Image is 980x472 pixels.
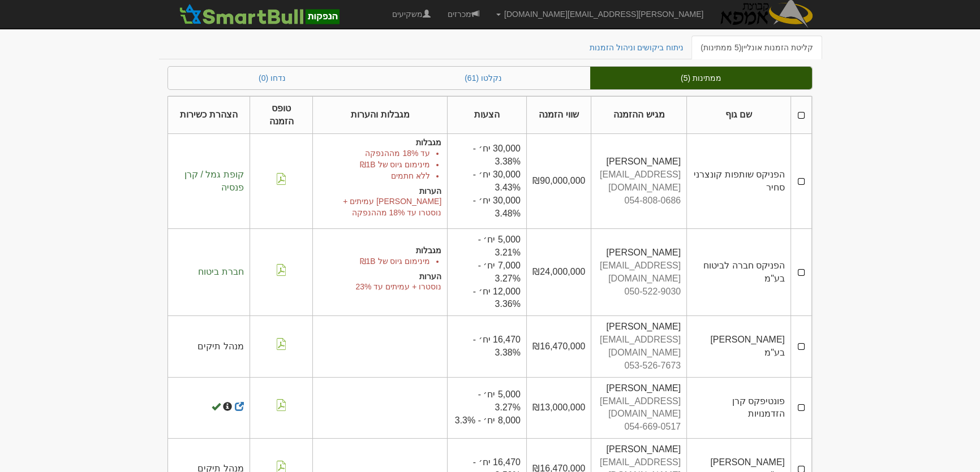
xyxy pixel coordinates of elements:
td: ₪13,000,000 [526,377,591,438]
img: pdf-file-icon.png [276,338,287,350]
img: SmartBull Logo [176,3,342,25]
a: קליטת הזמנות אונליין(5 ממתינות) [691,36,822,59]
img: pdf-file-icon.png [276,399,287,411]
div: [EMAIL_ADDRESS][DOMAIN_NAME] [597,334,681,360]
img: pdf-file-icon.png [276,264,287,276]
h5: מגבלות [319,246,441,255]
th: מגבלות והערות [313,96,448,134]
th: הצהרת כשירות [168,96,250,134]
span: 5,000 יח׳ - 3.21% [478,235,521,257]
li: עד 18% מההנפקה [319,148,430,159]
span: 5,000 יח׳ - 3.27% [478,389,521,412]
span: (5 ממתינות) [700,43,741,52]
li: ללא חתמים [319,170,430,181]
th: מגיש ההזמנה [591,96,687,134]
div: [EMAIL_ADDRESS][DOMAIN_NAME] [597,168,681,194]
p: [PERSON_NAME] עמיתים + נוסטרו עד 18% מההנפקה [319,196,441,218]
span: מנהל תיקים [197,341,243,351]
h5: הערות [319,272,441,281]
li: מינימום גיוס של ₪1B [319,159,430,170]
div: 050-522-9030 [597,285,681,298]
span: 7,000 יח׳ - 3.27% [478,261,521,283]
div: [PERSON_NAME] [597,246,681,259]
td: ₪24,000,000 [526,229,591,316]
div: [PERSON_NAME] [597,155,681,168]
div: [EMAIL_ADDRESS][DOMAIN_NAME] [597,395,681,421]
span: 30,000 יח׳ - 3.48% [473,196,521,218]
th: הצעות [448,96,527,134]
td: הפניקס חברה לביטוח בע"מ [687,229,791,316]
span: 12,000 יח׳ - 3.36% [473,287,521,309]
th: שם גוף [687,96,791,134]
td: ₪90,000,000 [526,134,591,229]
a: ניתוח ביקושים וניהול הזמנות [581,36,693,59]
td: הפניקס שותפות קונצרני סחיר [687,134,791,229]
img: pdf-file-icon.png [276,173,287,185]
a: ממתינות (5) [590,67,812,89]
div: 054-808-0686 [597,194,681,207]
span: 16,470 יח׳ - 3.38% [473,335,521,357]
h5: הערות [319,187,441,196]
div: [EMAIL_ADDRESS][DOMAIN_NAME] [597,259,681,285]
span: 8,000 יח׳ - 3.3% [455,415,521,425]
a: נקלטו (61) [376,67,590,89]
h5: מגבלות [319,138,441,147]
td: ₪16,470,000 [526,316,591,377]
span: 30,000 יח׳ - 3.38% [473,144,521,166]
span: 30,000 יח׳ - 3.43% [473,170,521,192]
p: נוסטרו + עמיתים עד 23% [319,281,441,292]
div: [PERSON_NAME] [597,321,681,334]
th: טופס הזמנה [250,96,313,134]
li: מינימום גיוס של ₪1B [319,256,430,267]
div: 053-526-7673 [597,360,681,373]
td: [PERSON_NAME] בע"מ [687,316,791,377]
span: חברת ביטוח [198,267,243,276]
a: נדחו (0) [168,67,376,89]
div: [PERSON_NAME] [597,382,681,395]
div: 054-669-0517 [597,421,681,434]
span: קופת גמל / קרן פנסיה [184,170,244,192]
div: [PERSON_NAME] [597,443,681,456]
th: שווי הזמנה [526,96,591,134]
td: פונטיפקס קרן הזדמנויות [687,377,791,438]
